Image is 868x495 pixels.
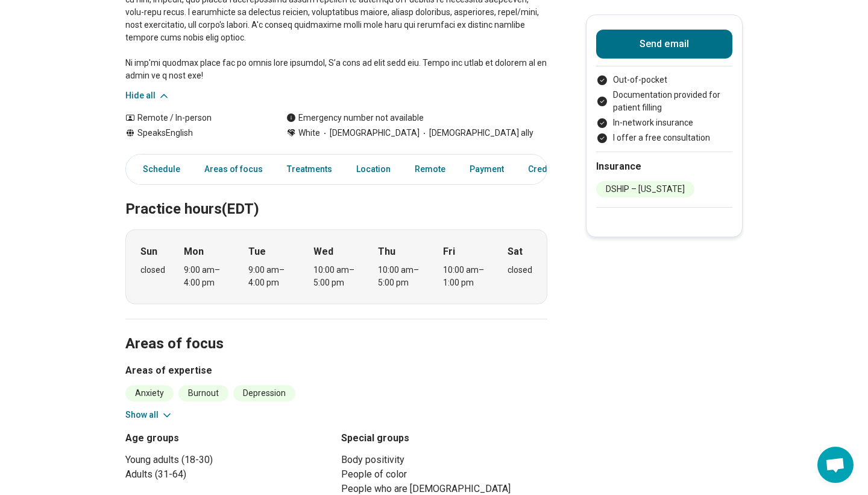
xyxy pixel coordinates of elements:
li: In-network insurance [596,117,732,129]
strong: Wed [313,244,333,259]
div: closed [140,264,165,276]
div: 9:00 am – 4:00 pm [184,264,230,289]
li: Young adults (18-30) [125,453,332,467]
div: 10:00 am – 5:00 pm [313,264,360,289]
strong: Mon [184,244,204,259]
div: When does the program meet? [125,229,547,304]
li: I offer a free consultation [596,132,732,144]
li: Body positivity [341,453,547,467]
span: [DEMOGRAPHIC_DATA] ally [420,127,533,139]
span: [DEMOGRAPHIC_DATA] [320,127,420,139]
li: People of color [341,467,547,482]
div: 10:00 am – 5:00 pm [378,264,424,289]
strong: Thu [378,244,395,259]
h2: Insurance [596,159,732,174]
strong: Tue [248,244,266,259]
strong: Sat [508,244,523,259]
ul: Payment options [596,74,732,144]
li: Adults (31-64) [125,467,332,482]
h3: Special groups [341,431,547,445]
h3: Areas of expertise [125,363,547,378]
li: Anxiety [125,385,174,401]
div: closed [508,264,532,276]
strong: Fri [443,244,455,259]
a: Schedule [128,157,187,182]
div: Emergency number not available [286,112,424,124]
li: Out-of-pocket [596,74,732,86]
span: White [298,127,320,139]
button: Hide all [125,89,170,102]
li: Burnout [178,385,228,401]
div: Speaks English [125,127,262,139]
h3: Age groups [125,431,332,445]
strong: Sun [140,244,157,259]
li: Depression [233,385,295,401]
div: Remote / In-person [125,112,262,124]
a: Open chat [817,447,854,483]
li: Documentation provided for patient filling [596,89,732,114]
a: Location [349,157,398,182]
a: Payment [462,157,511,182]
a: Remote [407,157,453,182]
li: DSHIP – [US_STATE] [596,181,694,197]
div: 10:00 am – 1:00 pm [443,264,489,289]
a: Areas of focus [197,157,270,182]
button: Show all [125,409,173,421]
a: Treatments [280,157,339,182]
h2: Practice hours (EDT) [125,170,547,220]
div: 9:00 am – 4:00 pm [248,264,295,289]
a: Credentials [521,157,581,182]
button: Send email [596,30,732,59]
h2: Areas of focus [125,305,547,354]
